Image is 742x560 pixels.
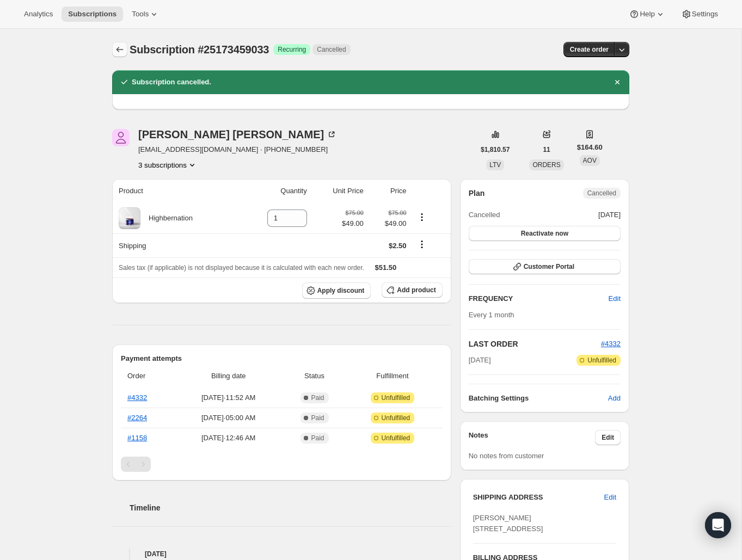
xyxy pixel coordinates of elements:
span: Unfulfilled [382,414,410,422]
a: #2264 [127,414,147,422]
button: Edit [598,489,623,506]
h2: Payment attempts [121,353,443,364]
button: Settings [674,7,725,22]
h2: Timeline [130,502,451,513]
button: Apply discount [302,282,371,299]
span: [DATE] · 12:46 AM [177,433,280,444]
h2: LAST ORDER [469,339,601,349]
th: Quantity [240,179,310,203]
a: #4332 [601,340,621,348]
small: $75.00 [346,210,364,216]
th: Unit Price [310,179,367,203]
button: Edit [595,430,621,445]
h6: Batching Settings [469,393,608,404]
button: Product actions [138,159,198,170]
th: Order [121,364,174,388]
div: [PERSON_NAME] [PERSON_NAME] [138,129,337,140]
span: Unfulfilled [382,393,410,402]
button: Add product [382,282,442,298]
span: Subscriptions [68,10,116,19]
span: Billing date [177,371,280,381]
span: AOV [583,157,597,164]
div: Open Intercom Messenger [705,512,731,538]
span: Cancelled [317,45,346,54]
h4: [DATE] [112,549,451,559]
small: $75.00 [388,210,406,216]
span: Edit [604,492,616,503]
span: Help [640,10,654,19]
span: Kim Faria-Wallace [112,129,130,146]
button: Subscriptions [62,7,123,22]
button: Help [622,7,672,22]
button: #4332 [601,339,621,349]
span: Fulfillment [349,371,436,381]
img: product img [119,207,140,229]
span: [DATE] [598,210,621,220]
span: Status [286,371,342,381]
button: Add [602,390,627,407]
button: Edit [602,290,627,307]
span: Sales tax (if applicable) is not displayed because it is calculated with each new order. [119,264,364,272]
span: Unfulfilled [587,356,616,365]
th: Shipping [112,233,240,257]
span: $49.00 [370,218,407,229]
span: Edit [602,433,614,442]
span: Analytics [24,10,53,19]
span: Cancelled [469,210,500,220]
span: LTV [489,161,501,169]
h2: Plan [469,188,485,199]
a: #4332 [127,393,147,402]
span: $51.50 [375,263,397,272]
th: Price [367,179,410,203]
button: $1,810.57 [474,142,516,157]
button: Dismiss notification [610,75,625,90]
span: Paid [311,414,324,422]
span: Recurring [278,45,306,54]
span: Tools [132,10,149,19]
a: #1158 [127,434,147,442]
span: Subscription #25173459033 [130,44,269,56]
button: Customer Portal [469,259,621,274]
span: Create order [570,45,609,54]
button: Create order [563,42,615,57]
span: Paid [311,434,324,442]
nav: Pagination [121,457,443,472]
div: Highbernation [140,213,193,224]
span: [DATE] · 11:52 AM [177,392,280,403]
th: Product [112,179,240,203]
span: Edit [609,293,621,304]
button: 11 [536,142,556,157]
button: Shipping actions [413,238,431,250]
span: $1,810.57 [481,145,510,154]
span: $164.60 [577,142,603,153]
span: Reactivate now [521,229,568,238]
span: Settings [692,10,718,19]
span: 11 [543,145,550,154]
button: Tools [125,7,166,22]
button: Analytics [17,7,59,22]
button: Subscriptions [112,42,127,57]
button: Reactivate now [469,226,621,241]
span: Paid [311,393,324,402]
span: [PERSON_NAME] [STREET_ADDRESS] [473,514,543,533]
span: Cancelled [587,189,616,198]
span: Apply discount [317,286,365,295]
h3: Notes [469,430,596,445]
span: No notes from customer [469,452,544,460]
span: Unfulfilled [382,434,410,442]
span: ORDERS [532,161,560,169]
span: [DATE] · 05:00 AM [177,413,280,423]
button: Product actions [413,211,431,223]
h2: FREQUENCY [469,293,609,304]
h3: SHIPPING ADDRESS [473,492,604,503]
h2: Subscription cancelled. [132,77,211,88]
span: [DATE] [469,355,491,366]
span: [EMAIL_ADDRESS][DOMAIN_NAME] · [PHONE_NUMBER] [138,144,337,155]
span: Customer Portal [524,262,574,271]
span: Every 1 month [469,311,514,319]
span: Add [608,393,621,404]
span: Add product [397,286,436,294]
span: $49.00 [342,218,364,229]
span: $2.50 [389,242,407,250]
